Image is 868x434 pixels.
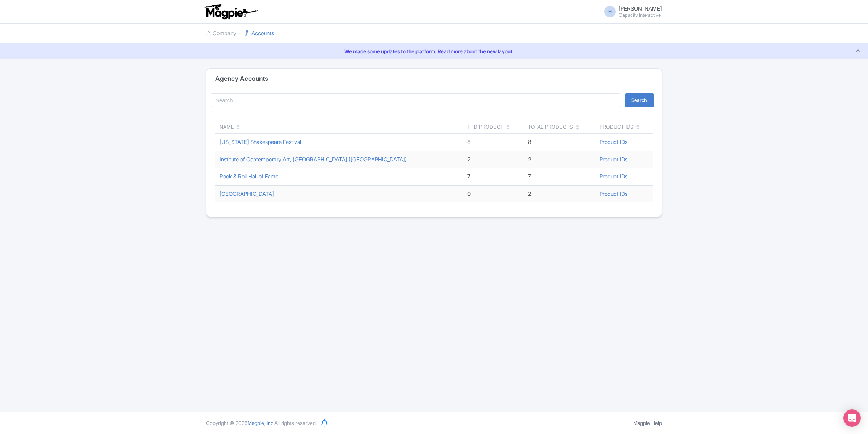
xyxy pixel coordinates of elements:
input: Search... [211,93,620,107]
a: Rock & Roll Hall of Fame [220,173,278,180]
div: Name [220,123,234,131]
a: Product IDs [599,156,627,163]
a: H [PERSON_NAME] Capacity Interactive [600,6,662,17]
a: We made some updates to the platform. Read more about the new layout [4,47,864,55]
a: [GEOGRAPHIC_DATA] [220,190,274,197]
button: Close announcement [855,47,861,55]
a: Magpie Help [633,420,662,426]
a: Product IDs [599,139,627,145]
td: 2 [524,185,595,202]
td: 8 [463,134,524,151]
a: [US_STATE] Shakespeare Festival [220,139,301,145]
small: Capacity Interactive [619,13,662,17]
span: [PERSON_NAME] [619,5,662,12]
span: Magpie, Inc. [247,420,274,426]
div: Product IDs [599,123,634,131]
div: TTD Product [467,123,504,131]
td: 7 [524,168,595,186]
a: Company [206,24,236,44]
a: Product IDs [599,173,627,180]
span: H [604,6,616,17]
img: logo-ab69f6fb50320c5b225c76a69d11143b.png [202,4,259,20]
td: 2 [463,151,524,168]
td: 2 [524,151,595,168]
a: Product IDs [599,190,627,197]
div: Open Intercom Messenger [843,409,861,427]
td: 8 [524,134,595,151]
a: Accounts [245,24,274,44]
td: 7 [463,168,524,186]
div: Total Products [528,123,573,131]
h4: Agency Accounts [215,75,268,82]
div: Copyright © 2025 All rights reserved. [202,419,321,427]
button: Search [625,93,654,107]
a: Institute of Contemporary Art, [GEOGRAPHIC_DATA] ([GEOGRAPHIC_DATA]) [220,156,407,163]
td: 0 [463,185,524,202]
